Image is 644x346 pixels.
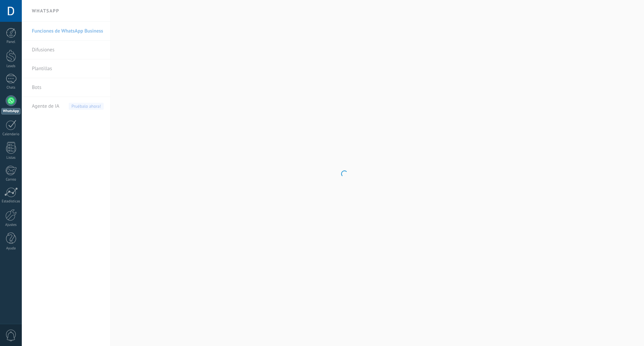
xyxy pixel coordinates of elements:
div: Panel [1,40,21,44]
div: Listas [1,156,21,160]
div: Correo [1,178,21,182]
div: Leads [1,64,21,68]
div: WhatsApp [1,108,20,114]
div: Ayuda [1,246,21,251]
div: Ajustes [1,223,21,227]
div: Estadísticas [1,199,21,204]
div: Calendario [1,132,21,137]
div: Chats [1,86,21,90]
